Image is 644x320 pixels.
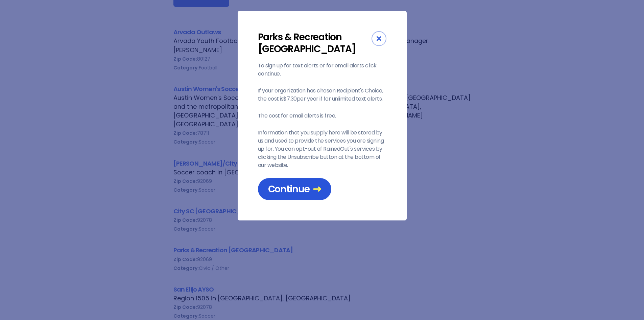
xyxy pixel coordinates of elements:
[258,87,386,103] p: If your organization has chosen Recipient's Choice, the cost is $7.30 per year if for unlimited t...
[268,183,321,195] span: Continue
[258,62,386,78] p: To sign up for text alerts or for email alerts click continue.
[258,129,386,169] p: Information that you supply here will be stored by us and used to provide the services you are si...
[258,31,372,55] div: Parks & Recreation [GEOGRAPHIC_DATA]
[372,31,386,46] div: Close
[258,112,386,120] p: The cost for email alerts is free.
